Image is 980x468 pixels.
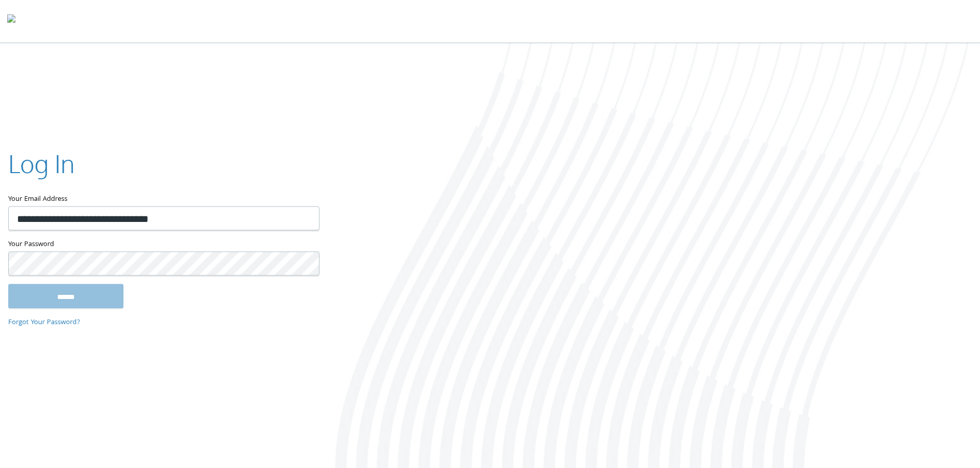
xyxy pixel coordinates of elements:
keeper-lock: Open Keeper Popup [299,212,311,224]
img: todyl-logo-dark.svg [7,11,15,31]
keeper-lock: Open Keeper Popup [299,257,311,270]
label: Your Password [8,238,318,251]
h2: Log In [8,146,75,181]
a: Forgot Your Password? [8,317,80,328]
